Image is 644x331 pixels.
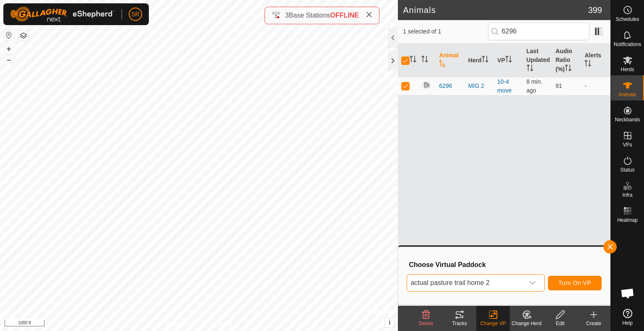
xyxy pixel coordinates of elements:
th: Last Updated [523,44,552,77]
h2: Animals [403,5,588,15]
span: 6296 [439,82,452,90]
span: Turn On VP [558,280,591,286]
span: 3 [285,12,289,19]
span: Oct 5, 2025, 8:54 PM [527,78,543,94]
span: 91 [556,82,562,89]
th: Alerts [581,44,610,77]
div: Edit [543,320,577,327]
p-sorticon: Activate to sort [410,57,416,64]
th: VP [494,44,523,77]
span: 1 selected of 1 [403,27,488,36]
th: Animal [436,44,465,77]
span: Delete [419,321,434,326]
span: Herds [621,67,634,72]
span: OFFLINE [330,12,359,19]
span: 399 [588,4,602,16]
button: i [385,318,394,327]
img: Gallagher Logo [10,7,115,22]
input: Search (S) [488,23,589,40]
p-sorticon: Activate to sort [482,57,488,64]
span: Status [620,167,634,172]
span: SR [131,10,139,19]
a: Help [611,305,644,329]
div: Create [577,320,610,327]
button: Turn On VP [548,276,602,290]
p-sorticon: Activate to sort [565,66,571,72]
span: VPs [623,142,632,147]
p-sorticon: Activate to sort [584,61,591,68]
img: returning off [421,80,431,90]
td: - [581,77,610,95]
div: Change VP [476,320,510,327]
th: Audio Ratio (%) [552,44,581,77]
a: Contact Us [207,320,232,328]
p-sorticon: Activate to sort [505,57,512,64]
span: Help [622,321,633,326]
p-sorticon: Activate to sort [527,66,533,72]
button: + [4,44,14,54]
span: Heatmap [617,218,638,223]
span: Schedules [615,17,639,22]
a: Privacy Policy [166,320,197,328]
button: – [4,55,14,65]
span: Infra [622,192,632,198]
button: Map Layers [18,31,29,41]
span: Notifications [614,42,641,47]
p-sorticon: Activate to sort [421,57,428,64]
div: Tracks [443,320,476,327]
div: dropdown trigger [524,275,541,291]
div: Open chat [615,281,640,306]
a: 10-4 move [497,78,512,94]
div: MIG 2 [468,82,491,90]
span: Animals [618,92,636,97]
span: actual pasture trail home 2 [407,275,524,291]
span: Neckbands [615,117,640,122]
h3: Choose Virtual Paddock [409,261,602,269]
span: i [389,319,390,326]
button: Reset Map [4,30,14,40]
th: Herd [465,44,494,77]
span: Base Stations [289,12,330,19]
p-sorticon: Activate to sort [439,61,446,68]
div: Change Herd [510,320,543,327]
